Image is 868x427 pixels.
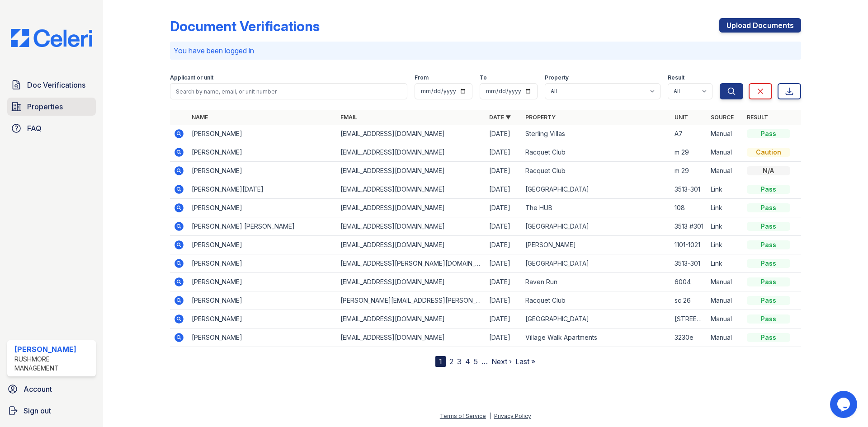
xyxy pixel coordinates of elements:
[337,125,486,143] td: [EMAIL_ADDRESS][DOMAIN_NAME]
[337,291,486,310] td: [PERSON_NAME][EMAIL_ADDRESS][PERSON_NAME][DOMAIN_NAME]
[486,328,522,347] td: [DATE]
[27,101,63,112] span: Properties
[337,236,486,254] td: [EMAIL_ADDRESS][DOMAIN_NAME]
[747,185,790,194] div: Pass
[522,236,670,254] td: [PERSON_NAME]
[671,273,707,291] td: 6004
[337,162,486,180] td: [EMAIL_ADDRESS][DOMAIN_NAME]
[671,310,707,328] td: [STREET_ADDRESS][PERSON_NAME]
[457,357,462,366] a: 3
[747,203,790,212] div: Pass
[830,391,859,418] iframe: chat widget
[4,402,99,420] button: Sign out
[719,18,801,33] a: Upload Documents
[747,314,790,324] div: Pass
[671,254,707,273] td: 3513-301
[440,413,486,419] a: Terms of Service
[707,125,743,143] td: Manual
[486,236,522,254] td: [DATE]
[449,357,453,366] a: 2
[747,296,790,305] div: Pass
[545,74,569,81] label: Property
[170,83,407,99] input: Search by name, email, or unit number
[192,114,208,121] a: Name
[337,180,486,199] td: [EMAIL_ADDRESS][DOMAIN_NAME]
[515,357,535,366] a: Last »
[14,344,92,355] div: [PERSON_NAME]
[188,291,337,310] td: [PERSON_NAME]
[522,143,670,162] td: Racquet Club
[4,380,99,398] a: Account
[337,199,486,217] td: [EMAIL_ADDRESS][DOMAIN_NAME]
[486,254,522,273] td: [DATE]
[337,328,486,347] td: [EMAIL_ADDRESS][DOMAIN_NAME]
[7,76,96,94] a: Doc Verifications
[188,328,337,347] td: [PERSON_NAME]
[337,254,486,273] td: [EMAIL_ADDRESS][PERSON_NAME][DOMAIN_NAME]
[480,74,487,81] label: To
[747,114,768,121] a: Result
[707,199,743,217] td: Link
[188,199,337,217] td: [PERSON_NAME]
[522,180,670,199] td: [GEOGRAPHIC_DATA]
[671,199,707,217] td: 108
[188,125,337,143] td: [PERSON_NAME]
[24,405,51,416] span: Sign out
[188,273,337,291] td: [PERSON_NAME]
[337,310,486,328] td: [EMAIL_ADDRESS][DOMAIN_NAME]
[522,328,670,347] td: Village Walk Apartments
[4,29,99,47] img: CE_Logo_Blue-a8612792a0a2168367f1c8372b55b34899dd931a85d93a1a3d3e32e68fde9ad4.png
[337,217,486,236] td: [EMAIL_ADDRESS][DOMAIN_NAME]
[491,357,512,366] a: Next ›
[14,355,92,373] div: Rushmore Management
[671,162,707,180] td: m 29
[486,291,522,310] td: [DATE]
[494,413,531,419] a: Privacy Policy
[486,199,522,217] td: [DATE]
[707,180,743,199] td: Link
[188,254,337,273] td: [PERSON_NAME]
[522,291,670,310] td: Racquet Club
[747,148,790,157] div: Caution
[188,180,337,199] td: [PERSON_NAME][DATE]
[188,236,337,254] td: [PERSON_NAME]
[188,217,337,236] td: [PERSON_NAME] [PERSON_NAME]
[747,240,790,249] div: Pass
[707,273,743,291] td: Manual
[474,357,478,366] a: 5
[486,143,522,162] td: [DATE]
[675,114,688,121] a: Unit
[174,45,797,56] p: You have been logged in
[337,143,486,162] td: [EMAIL_ADDRESS][DOMAIN_NAME]
[170,18,320,34] div: Document Verifications
[747,166,790,175] div: N/A
[465,357,470,366] a: 4
[481,356,488,367] span: …
[668,74,684,81] label: Result
[188,143,337,162] td: [PERSON_NAME]
[671,143,707,162] td: m 29
[522,199,670,217] td: The HUB
[486,125,522,143] td: [DATE]
[707,143,743,162] td: Manual
[747,333,790,342] div: Pass
[525,114,556,121] a: Property
[7,119,96,137] a: FAQ
[188,310,337,328] td: [PERSON_NAME]
[486,180,522,199] td: [DATE]
[671,180,707,199] td: 3513-301
[486,162,522,180] td: [DATE]
[486,217,522,236] td: [DATE]
[340,114,357,121] a: Email
[486,273,522,291] td: [DATE]
[707,310,743,328] td: Manual
[707,236,743,254] td: Link
[671,217,707,236] td: 3513 #301
[522,254,670,273] td: [GEOGRAPHIC_DATA]
[522,162,670,180] td: Racquet Club
[489,114,511,121] a: Date ▼
[27,123,42,134] span: FAQ
[747,222,790,231] div: Pass
[522,217,670,236] td: [GEOGRAPHIC_DATA]
[747,277,790,286] div: Pass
